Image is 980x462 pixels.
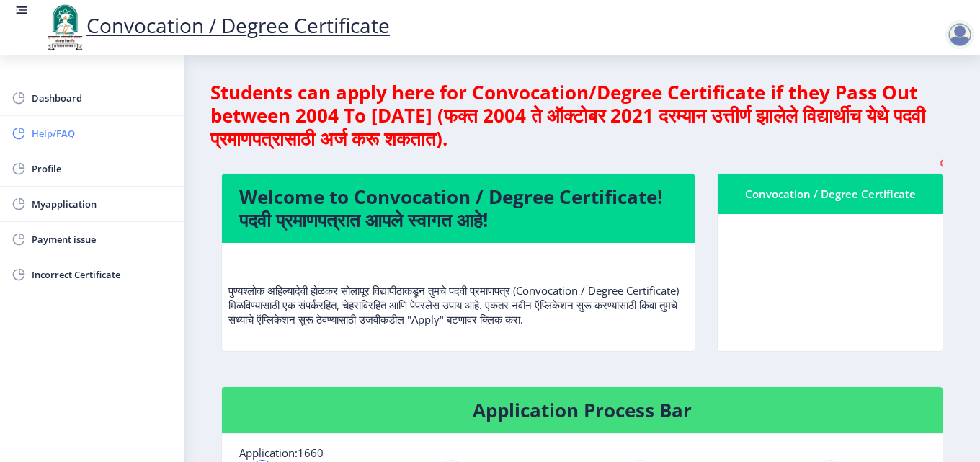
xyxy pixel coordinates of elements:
[32,266,173,283] span: Incorrect Certificate
[239,399,925,422] h4: Application Process Bar
[32,89,173,107] span: Dashboard
[221,156,943,170] marquee: Go In My Application Tab and check the status of Errata
[32,195,173,213] span: Myapplication
[32,125,173,142] span: Help/FAQ
[210,81,954,150] h4: Students can apply here for Convocation/Degree Certificate if they Pass Out between 2004 To [DATE...
[32,231,173,248] span: Payment issue
[43,3,86,52] img: logo
[239,185,677,231] h4: Welcome to Convocation / Degree Certificate! पदवी प्रमाणपत्रात आपले स्वागत आहे!
[32,160,173,177] span: Profile
[735,185,925,203] div: Convocation / Degree Certificate
[43,12,390,39] a: Convocation / Degree Certificate
[239,445,324,460] span: Application:1660
[228,254,688,326] p: पुण्यश्लोक अहिल्यादेवी होळकर सोलापूर विद्यापीठाकडून तुमचे पदवी प्रमाणपत्र (Convocation / Degree C...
